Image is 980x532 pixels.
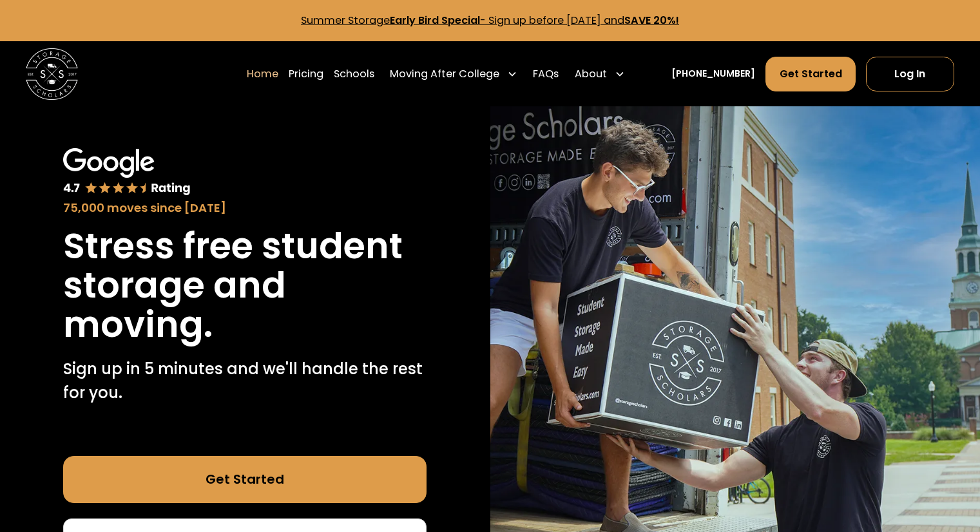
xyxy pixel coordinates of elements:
[63,357,427,404] p: Sign up in 5 minutes and we'll handle the rest for you.
[671,67,755,81] a: [PHONE_NUMBER]
[866,57,954,91] a: Log In
[63,199,427,216] div: 75,000 moves since [DATE]
[765,57,855,91] a: Get Started
[390,66,499,82] div: Moving After College
[533,56,559,92] a: FAQs
[63,148,190,197] img: Google 4.7 star rating
[575,66,607,82] div: About
[26,48,78,100] img: Storage Scholars main logo
[301,13,679,28] a: Summer StorageEarly Bird Special- Sign up before [DATE] andSAVE 20%!
[63,456,427,502] a: Get Started
[570,56,630,92] div: About
[26,48,78,100] a: home
[385,56,523,92] div: Moving After College
[334,56,374,92] a: Schools
[390,13,480,28] strong: Early Bird Special
[624,13,679,28] strong: SAVE 20%!
[63,227,427,345] h1: Stress free student storage and moving.
[289,56,323,92] a: Pricing
[247,56,278,92] a: Home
